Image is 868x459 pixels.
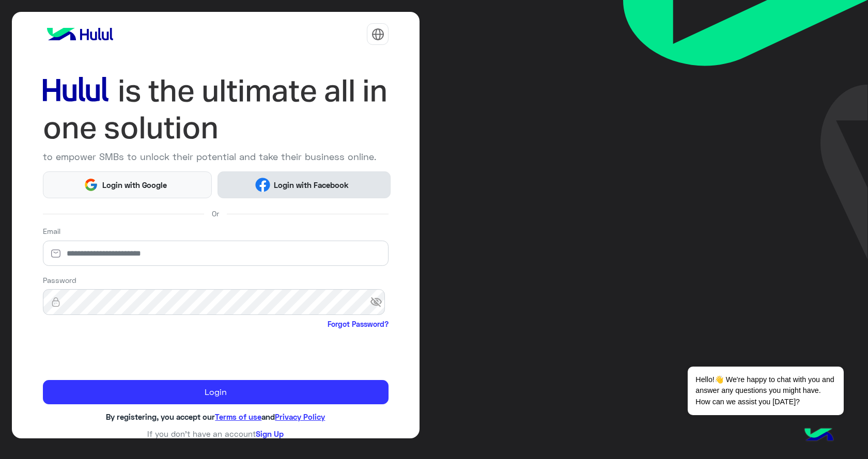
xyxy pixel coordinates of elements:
label: Email [43,226,60,236]
label: Password [43,275,76,286]
button: Login with Google [43,171,212,198]
img: Google [84,178,98,192]
img: lock [43,297,69,307]
img: logo [43,24,117,44]
span: By registering, you accept our [106,412,215,421]
p: to empower SMBs to unlock their potential and take their business online. [43,150,389,164]
img: tab [371,28,384,41]
span: Hello!👋 We're happy to chat with you and answer any questions you might have. How can we assist y... [688,367,843,415]
h6: If you don’t have an account [43,429,389,438]
span: Login with Google [98,179,171,191]
button: Login with Facebook [218,171,391,198]
iframe: reCAPTCHA [43,332,200,372]
a: Sign Up [256,429,284,438]
span: Or [212,208,219,219]
span: visibility_off [370,293,389,311]
img: Facebook [255,178,270,192]
span: and [261,412,275,421]
img: hulul-logo.png [801,418,837,454]
button: Login [43,380,389,405]
a: Forgot Password? [328,319,389,329]
img: hululLoginTitle_EN.svg [43,72,389,146]
img: email [43,248,69,259]
a: Terms of use [215,412,261,421]
a: Privacy Policy [275,412,325,421]
span: Login with Facebook [270,179,353,191]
